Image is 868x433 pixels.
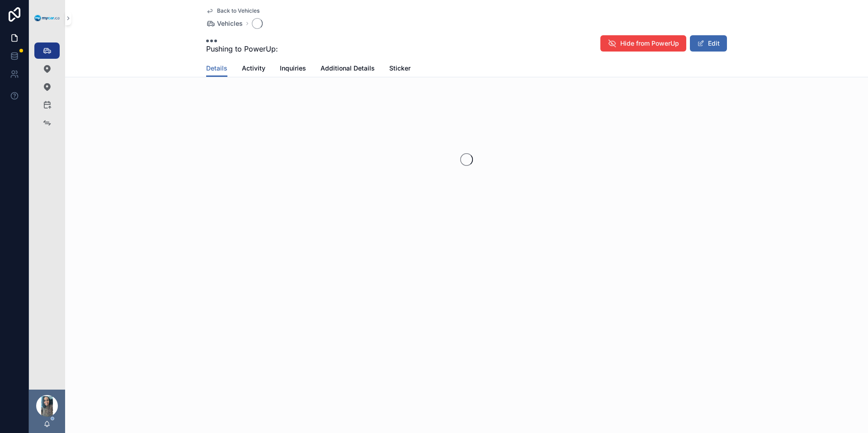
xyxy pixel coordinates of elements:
a: Back to Vehicles [206,7,259,14]
a: Vehicles [206,19,243,28]
a: Additional Details [321,60,375,78]
a: Sticker [389,60,410,78]
span: Details [206,64,227,73]
a: Activity [242,60,265,78]
span: Pushing to PowerUp: [206,43,278,54]
span: Sticker [389,64,410,73]
span: Additional Details [321,64,375,73]
button: Edit [690,35,727,52]
div: scrollable content [29,36,65,143]
img: App logo [34,15,60,22]
a: Details [206,60,227,77]
span: Back to Vehicles [217,7,259,14]
span: Hide from PowerUp [620,39,679,48]
span: Inquiries [280,64,306,73]
span: Activity [242,64,265,73]
a: Inquiries [280,60,306,78]
span: Vehicles [217,19,243,28]
button: Hide from PowerUp [600,35,686,52]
